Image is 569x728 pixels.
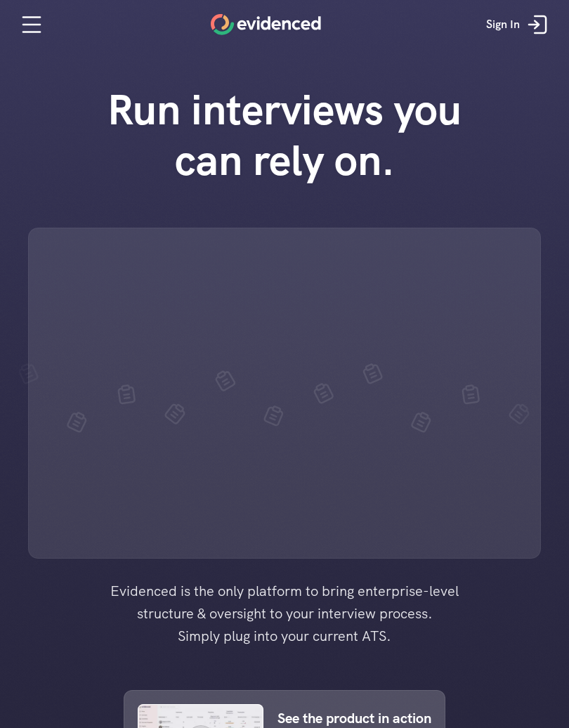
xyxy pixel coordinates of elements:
h1: Run interviews you can rely on. [84,84,485,186]
h4: Evidenced is the only platform to bring enterprise-level structure & oversight to your interview ... [88,580,481,647]
a: Sign In [476,4,562,46]
a: Home [211,14,321,35]
p: Sign In [486,15,520,34]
